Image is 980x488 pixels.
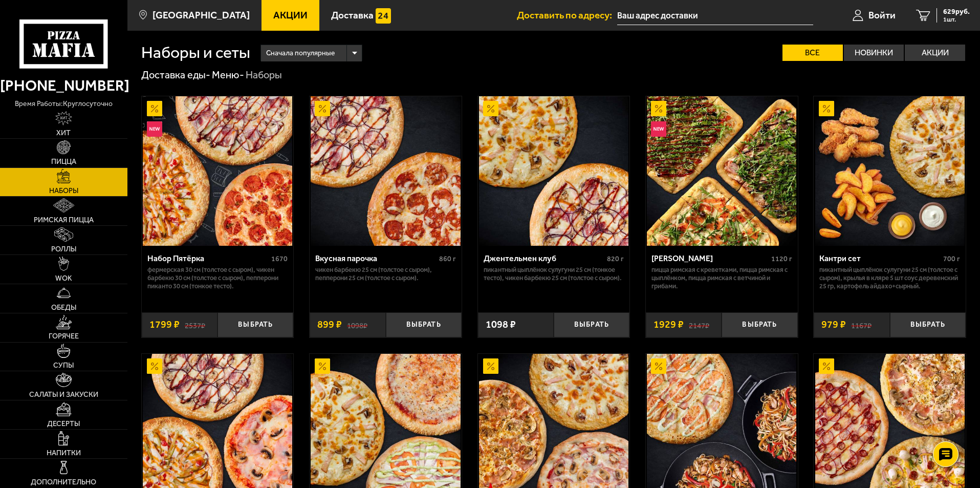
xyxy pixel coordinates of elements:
[722,312,797,337] button: Выбрать
[315,101,330,116] img: Акционный
[943,16,970,23] span: 1 шт.
[271,254,288,263] span: 1670
[143,96,292,246] img: Набор Пятёрка
[47,420,80,428] span: Десерты
[819,101,834,116] img: Акционный
[31,479,96,486] span: Дополнительно
[819,266,960,290] p: Пикантный цыплёнок сулугуни 25 см (толстое с сыром), крылья в кляре 5 шт соус деревенский 25 гр, ...
[153,10,250,20] span: [GEOGRAPHIC_DATA]
[47,450,81,457] span: Напитки
[651,121,666,137] img: Новинка
[51,246,76,253] span: Роллы
[266,44,335,63] span: Сначала популярные
[479,96,628,246] img: Джентельмен клуб
[478,96,630,246] a: АкционныйДжентельмен клуб
[890,312,966,337] button: Выбрать
[147,253,269,263] div: Набор Пятёрка
[142,96,294,246] a: АкционныйНовинкаНабор Пятёрка
[53,362,74,369] span: Супы
[607,254,624,263] span: 820 г
[689,320,709,330] s: 2147 ₽
[647,96,796,246] img: Мама Миа
[844,45,904,61] label: Новинки
[147,121,162,137] img: Новинка
[29,391,98,398] span: Салаты и закуски
[147,101,162,116] img: Акционный
[185,320,205,330] s: 2537 ₽
[943,254,960,263] span: 700 г
[147,266,288,290] p: Фермерская 30 см (толстое с сыром), Чикен Барбекю 30 см (толстое с сыром), Пепперони Пиканто 30 с...
[554,312,629,337] button: Выбрать
[311,96,460,246] img: Вкусная парочка
[484,266,624,282] p: Пикантный цыплёнок сулугуни 25 см (тонкое тесто), Чикен Барбекю 25 см (толстое с сыром).
[147,358,162,374] img: Акционный
[486,320,516,330] span: 1098 ₽
[483,101,498,116] img: Акционный
[212,69,244,81] a: Меню-
[943,8,970,15] span: 629 руб.
[651,253,769,263] div: [PERSON_NAME]
[821,320,846,330] span: 979 ₽
[814,96,966,246] a: АкционныйКантри сет
[310,96,462,246] a: АкционныйВкусная парочка
[56,130,71,137] span: Хит
[51,304,76,311] span: Обеды
[246,69,282,82] div: Наборы
[651,266,792,290] p: Пицца Римская с креветками, Пицца Римская с цыплёнком, Пицца Римская с ветчиной и грибами.
[386,312,462,337] button: Выбрать
[376,8,391,24] img: 15daf4d41897b9f0e9f617042186c801.svg
[905,45,965,61] label: Акции
[273,10,308,20] span: Акции
[315,266,456,282] p: Чикен Барбекю 25 см (толстое с сыром), Пепперони 25 см (толстое с сыром).
[217,312,293,337] button: Выбрать
[819,253,941,263] div: Кантри сет
[49,187,78,195] span: Наборы
[141,45,250,61] h1: Наборы и сеты
[34,217,94,224] span: Римская пицца
[315,253,437,263] div: Вкусная парочка
[851,320,872,330] s: 1167 ₽
[651,358,666,374] img: Акционный
[347,320,367,330] s: 1098 ₽
[651,101,666,116] img: Акционный
[782,45,843,61] label: Все
[617,6,813,25] input: Ваш адрес доставки
[771,254,792,263] span: 1120 г
[439,254,456,263] span: 860 г
[646,96,798,246] a: АкционныйНовинкаМама Миа
[654,320,684,330] span: 1929 ₽
[317,320,342,330] span: 899 ₽
[819,358,834,374] img: Акционный
[815,96,965,246] img: Кантри сет
[49,333,79,340] span: Горячее
[315,358,330,374] img: Акционный
[484,253,605,263] div: Джентельмен клуб
[55,275,72,282] span: WOK
[149,320,180,330] span: 1799 ₽
[141,69,210,81] a: Доставка еды-
[517,10,617,20] span: Доставить по адресу:
[483,358,498,374] img: Акционный
[868,10,896,20] span: Войти
[51,158,76,165] span: Пицца
[331,10,374,20] span: Доставка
